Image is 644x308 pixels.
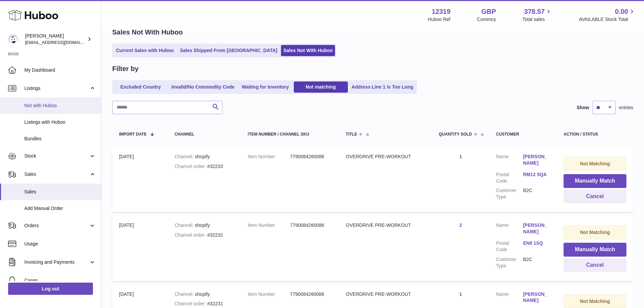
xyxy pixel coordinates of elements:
[346,132,357,137] span: Title
[428,16,451,23] div: Huboo Ref
[459,291,462,297] a: 1
[112,28,183,37] h2: Sales Not With Huboo
[24,241,96,247] span: Usage
[114,45,176,56] a: Current Sales with Huboo
[564,132,626,137] div: Action / Status
[174,163,234,170] div: #32233
[496,256,523,269] dt: Customer Type
[25,33,86,46] div: [PERSON_NAME]
[248,132,332,137] div: Item Number / Channel SKU
[174,301,234,307] div: #32231
[579,16,636,23] span: AVAILABLE Stock Total
[24,205,96,212] span: Add Manual Order
[346,222,425,229] div: OVERDRIVE PRE-WORKOUT
[580,230,610,235] strong: Not Matching
[496,291,523,306] dt: Name
[290,153,332,160] dd: 7790084260086
[24,259,89,265] span: Invoicing and Payments
[619,104,633,111] span: entries
[24,119,96,125] span: Listings with Huboo
[580,299,610,304] strong: Not Matching
[523,291,550,304] a: [PERSON_NAME]
[580,161,610,166] strong: Not Matching
[25,40,99,45] span: [EMAIL_ADDRESS][DOMAIN_NAME]
[114,81,168,93] a: Excluded Country
[496,171,523,184] dt: Postal Code
[248,153,290,160] dt: Item Number
[522,16,552,23] span: Total sales
[346,291,425,298] div: OVERDRIVE PRE-WORKOUT
[477,16,496,23] div: Currency
[281,45,335,56] a: Sales Not With Huboo
[24,189,96,195] span: Sales
[564,258,626,272] button: Cancel
[112,64,139,73] h2: Filter by
[238,81,292,93] a: Waiting for Inventory
[523,153,550,166] a: [PERSON_NAME]
[439,132,472,137] span: Quantity Sold
[579,7,636,23] a: 0.00 AVAILABLE Stock Total
[24,85,89,92] span: Listings
[496,222,523,237] dt: Name
[174,154,195,159] strong: Channel
[346,153,425,160] div: OVERDRIVE PRE-WORKOUT
[24,222,89,229] span: Orders
[564,243,626,257] button: Manually Match
[24,102,96,109] span: Not with Huboo
[24,67,96,73] span: My Dashboard
[174,153,234,160] div: shopify
[524,7,545,16] span: 378.57
[174,301,207,306] strong: Channel order
[523,222,550,235] a: [PERSON_NAME]
[119,132,147,137] span: Import date
[112,147,168,212] td: [DATE]
[294,81,348,93] a: Not matching
[523,256,550,269] dd: B2C
[564,190,626,204] button: Cancel
[24,277,96,284] span: Cases
[481,7,496,16] strong: GBP
[459,154,462,159] a: 1
[290,291,332,298] dd: 7790084260086
[432,7,451,16] strong: 12319
[522,7,552,23] a: 378.57 Total sales
[459,222,462,228] a: 2
[24,171,89,177] span: Sales
[248,222,290,229] dt: Item Number
[523,171,550,178] a: RM12 5QA
[349,81,416,93] a: Address Line 1 is Too Long
[248,291,290,298] dt: Item Number
[564,174,626,188] button: Manually Match
[169,81,237,93] a: Invalid/No Commodity Code
[615,7,628,16] span: 0.00
[174,232,207,238] strong: Channel order
[8,283,93,295] a: Log out
[174,164,207,169] strong: Channel order
[112,215,168,281] td: [DATE]
[577,104,589,111] label: Show
[174,222,234,229] div: shopify
[177,45,280,56] a: Sales Shipped From [GEOGRAPHIC_DATA]
[496,132,550,137] div: Customer
[8,34,18,44] img: davidolesinski1@gmail.com
[496,187,523,200] dt: Customer Type
[24,136,96,142] span: Bundles
[290,222,332,229] dd: 7790084260086
[174,291,234,298] div: shopify
[496,153,523,168] dt: Name
[174,222,195,228] strong: Channel
[24,153,89,159] span: Stock
[523,240,550,246] a: EN9 1SQ
[496,240,523,253] dt: Postal Code
[523,187,550,200] dd: B2C
[174,232,234,238] div: #32232
[174,291,195,297] strong: Channel
[174,132,234,137] div: Channel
